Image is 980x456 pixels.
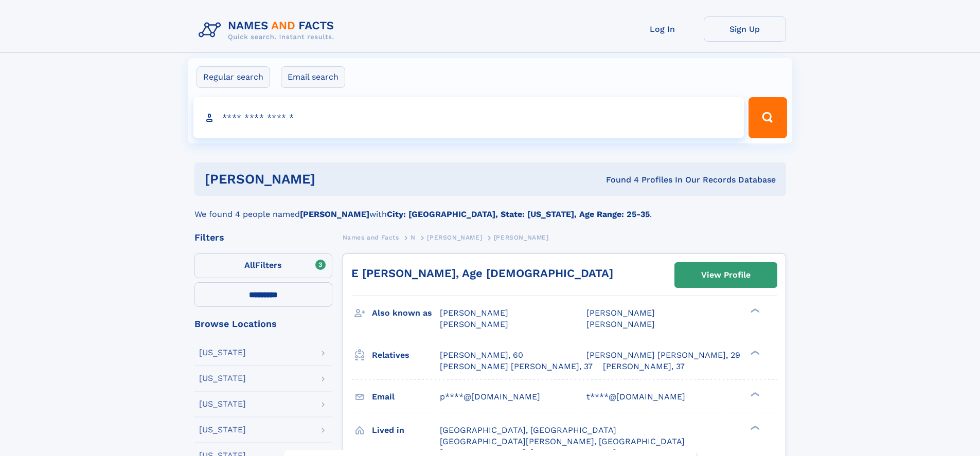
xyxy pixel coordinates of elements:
[372,304,440,322] h3: Also known as
[427,234,482,241] span: [PERSON_NAME]
[586,308,655,318] span: [PERSON_NAME]
[387,209,650,219] b: City: [GEOGRAPHIC_DATA], State: [US_STATE], Age Range: 25-35
[440,436,685,446] span: [GEOGRAPHIC_DATA][PERSON_NAME], [GEOGRAPHIC_DATA]
[704,16,786,42] a: Sign Up
[351,267,613,280] a: E [PERSON_NAME], Age [DEMOGRAPHIC_DATA]
[621,16,704,42] a: Log In
[194,253,332,278] label: Filters
[244,260,255,270] span: All
[197,66,270,88] label: Regular search
[440,308,508,318] span: [PERSON_NAME]
[494,234,549,241] span: [PERSON_NAME]
[300,209,369,219] b: [PERSON_NAME]
[749,97,787,138] button: Search Button
[199,374,246,382] div: [US_STATE]
[586,319,655,329] span: [PERSON_NAME]
[372,346,440,364] h3: Relatives
[343,231,399,244] a: Names and Facts
[427,231,482,244] a: [PERSON_NAME]
[194,196,786,221] div: We found 4 people named with .
[281,66,345,88] label: Email search
[440,319,508,329] span: [PERSON_NAME]
[194,233,332,242] div: Filters
[372,388,440,406] h3: Email
[460,174,776,186] div: Found 4 Profiles In Our Records Database
[440,361,593,372] a: [PERSON_NAME] [PERSON_NAME], 37
[748,307,760,314] div: ❯
[675,263,777,287] a: View Profile
[411,231,416,244] a: N
[199,400,246,408] div: [US_STATE]
[748,391,760,397] div: ❯
[372,422,440,439] h3: Lived in
[193,97,744,138] input: search input
[194,319,332,329] div: Browse Locations
[748,349,760,356] div: ❯
[199,349,246,357] div: [US_STATE]
[411,234,416,241] span: N
[440,425,616,435] span: [GEOGRAPHIC_DATA], [GEOGRAPHIC_DATA]
[199,426,246,434] div: [US_STATE]
[603,361,685,372] a: [PERSON_NAME], 37
[205,173,461,186] h1: [PERSON_NAME]
[701,263,751,287] div: View Profile
[586,350,740,361] a: [PERSON_NAME] [PERSON_NAME], 29
[748,424,760,431] div: ❯
[194,16,343,44] img: Logo Names and Facts
[440,350,523,361] a: [PERSON_NAME], 60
